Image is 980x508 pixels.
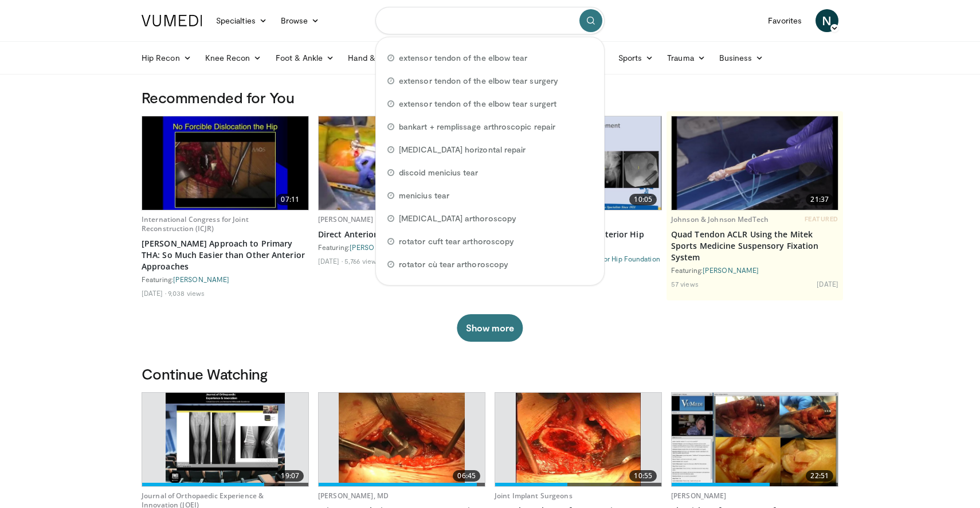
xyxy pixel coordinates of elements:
a: 22:51 [672,393,838,486]
span: 21:37 [806,194,833,205]
a: Johnson & Johnson MedTech [671,214,769,224]
a: [PERSON_NAME] [318,214,374,224]
span: FEATURED [805,215,838,223]
span: 10:05 [629,194,657,205]
span: discoid menicius tear [399,167,478,178]
a: [PERSON_NAME] [350,243,406,251]
a: 19:07 [142,393,308,486]
li: 57 views [671,279,699,288]
a: Favorites [761,9,809,32]
img: 39c06b77-4aaf-44b3-a7d8-092cc5de73cb.620x360_q85_upscale.jpg [142,116,308,210]
span: 06:45 [453,470,480,482]
a: Specialties [209,9,274,32]
span: rotator cuft tear arthoroscopy [399,236,514,247]
img: 263423_3.png.620x360_q85_upscale.jpg [339,393,465,486]
li: [DATE] [817,279,838,288]
li: 9,038 views [168,288,205,298]
a: 21:37 [672,116,838,210]
a: [PERSON_NAME] Approach to Primary THA: So Much Easier than Other Anterior Approaches [142,238,309,272]
a: Foot & Ankle [269,46,342,69]
a: [PERSON_NAME] [173,275,229,283]
span: extensor tendon of the elbow tear surgert [399,98,556,110]
a: 10:55 [495,393,661,486]
a: International Congress for Joint Reconstruction (ICJR) [142,214,249,233]
span: bankart + remplissage arthroscopic repair [399,121,555,132]
a: 06:45 [319,393,485,486]
span: rotator cù tear arthoroscopy [399,259,508,270]
img: f68872fe-baae-48af-9603-cc8fe0a5bfea.620x360_q85_upscale.jpg [672,393,838,486]
span: extensor tendon of the elbow tear surgery [399,75,558,87]
a: Trauma [660,46,712,69]
h3: Recommended for You [142,88,838,107]
div: Featuring: [671,265,838,275]
div: Featuring: [142,275,309,284]
span: extensor tendon of the elbow tear [399,52,527,64]
a: Knee Recon [198,46,269,69]
span: 19:07 [276,470,304,482]
button: Show more [457,314,523,342]
a: Business [712,46,771,69]
span: 22:51 [806,470,833,482]
li: [DATE] [318,256,343,265]
a: Anterior Hip Foundation [584,255,660,263]
div: Featuring: [318,243,485,252]
li: 5,766 views [344,256,380,265]
a: N [816,9,838,32]
a: [PERSON_NAME] [671,491,727,501]
img: b78fd9da-dc16-4fd1-a89d-538d899827f1.620x360_q85_upscale.jpg [672,116,838,210]
h3: Continue Watching [142,365,838,383]
a: Hip Recon [135,46,198,69]
a: Direct Anterior [MEDICAL_DATA] [318,229,485,240]
a: [PERSON_NAME] [703,266,759,274]
a: Hand & Wrist [341,46,415,69]
a: 30:29 [319,116,485,210]
img: 1f389dbd-5e10-4ad3-8093-bf1c47d23e94.620x360_q85_upscale.jpg [166,393,284,486]
a: Joint Implant Surgeons [495,491,573,501]
a: Sports [611,46,661,69]
span: [MEDICAL_DATA] arthoroscopy [399,213,516,224]
a: Quad Tendon ACLR Using the Mitek Sports Medicine Suspensory Fixation System [671,229,838,263]
img: 012d997d-19c4-4fc7-adff-bcd4bf1aa9be.620x360_q85_upscale.jpg [319,116,485,210]
span: [MEDICAL_DATA] horizontal repair [399,144,526,155]
a: Browse [274,9,327,32]
input: Search topics, interventions [375,7,605,34]
img: 314571_3.png.620x360_q85_upscale.jpg [516,393,641,486]
a: 07:11 [142,116,308,210]
a: [PERSON_NAME], MD [318,491,389,501]
li: [DATE] [142,288,166,298]
span: 10:55 [629,470,657,482]
img: VuMedi Logo [142,15,202,26]
span: menicius tear [399,190,449,201]
span: 07:11 [276,194,304,205]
